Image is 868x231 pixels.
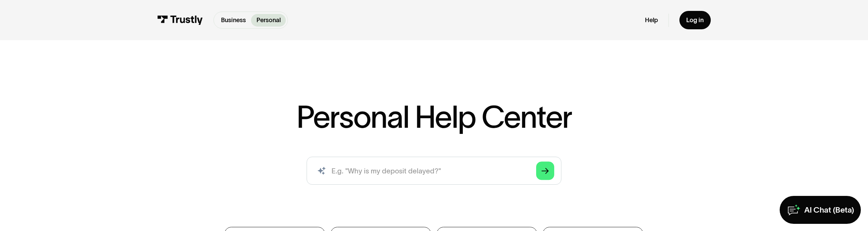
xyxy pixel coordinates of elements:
[679,11,711,29] a: Log in
[645,16,658,24] a: Help
[157,15,203,25] img: Trustly Logo
[780,196,861,224] a: AI Chat (Beta)
[251,14,286,27] a: Personal
[216,14,251,27] a: Business
[221,16,246,25] p: Business
[686,16,704,24] div: Log in
[307,157,561,185] form: Search
[307,157,561,185] input: search
[296,102,572,132] h1: Personal Help Center
[804,205,854,215] div: AI Chat (Beta)
[256,16,281,25] p: Personal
